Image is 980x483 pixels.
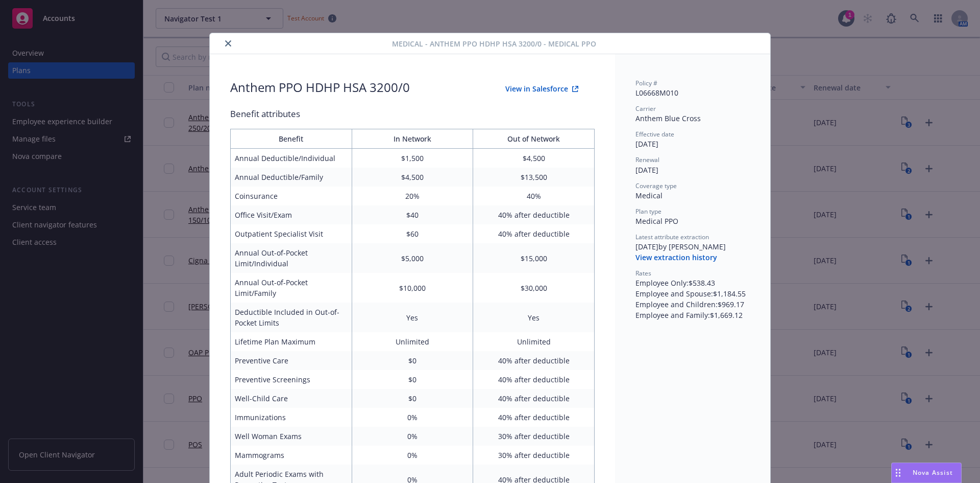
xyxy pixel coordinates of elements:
[635,79,657,87] span: Policy #
[352,224,473,243] td: $60
[473,303,595,332] td: Yes
[231,168,352,187] td: Annual Deductible/Family
[635,207,661,216] span: Plan type
[891,463,962,483] button: Nova Assist
[473,187,595,205] td: 40%
[231,332,352,351] td: Lifetime Plan Maximum
[231,370,352,389] td: Preventive Screenings
[635,139,750,149] div: [DATE]
[473,149,595,168] td: $4,500
[635,87,750,98] div: L06668M010
[635,299,750,310] div: Employee and Children : $969.17
[392,38,596,49] span: Medical - Anthem PPO HDHP HSA 3200/0 - Medical PPO
[231,187,352,205] td: Coinsurance
[352,389,473,408] td: $0
[635,288,750,299] div: Employee and Spouse : $1,184.55
[352,273,473,303] td: $10,000
[473,224,595,243] td: 40% after deductible
[489,79,595,99] button: View in Salesforce
[473,205,595,224] td: 40% after deductible
[635,113,750,124] div: Anthem Blue Cross
[473,389,595,408] td: 40% after deductible
[473,427,595,446] td: 30% after deductible
[635,155,659,164] span: Renewal
[352,149,473,168] td: $1,500
[222,37,234,50] button: close
[231,205,352,224] td: Office Visit/Exam
[473,351,595,370] td: 40% after deductible
[231,446,352,465] td: Mammograms
[231,243,352,273] td: Annual Out-of-Pocket Limit/Individual
[892,463,904,482] div: Drag to move
[231,389,352,408] td: Well-Child Care
[473,273,595,303] td: $30,000
[635,104,656,113] span: Carrier
[635,278,750,288] div: Employee Only : $538.43
[635,310,750,320] div: Employee and Family : $1,669.12
[352,303,473,332] td: Yes
[231,273,352,303] td: Annual Out-of-Pocket Limit/Family
[473,129,595,149] th: Out of Network
[473,243,595,273] td: $15,000
[231,129,352,149] th: Benefit
[473,370,595,389] td: 40% after deductible
[352,187,473,205] td: 20%
[352,168,473,187] td: $4,500
[231,224,352,243] td: Outpatient Specialist Visit
[635,241,750,252] div: [DATE] by [PERSON_NAME]
[635,165,750,175] div: [DATE]
[352,370,473,389] td: $0
[231,149,352,168] td: Annual Deductible/Individual
[635,269,651,278] span: Rates
[473,408,595,427] td: 40% after deductible
[231,427,352,446] td: Well Woman Exams
[635,130,674,139] span: Effective date
[230,107,595,121] div: Benefit attributes
[913,468,953,477] span: Nova Assist
[230,79,410,99] div: Anthem PPO HDHP HSA 3200/0
[473,168,595,187] td: $13,500
[352,243,473,273] td: $5,000
[473,446,595,465] td: 30% after deductible
[635,216,750,226] div: Medical PPO
[352,129,473,149] th: In Network
[635,252,717,263] button: View extraction history
[231,303,352,332] td: Deductible Included in Out-of-Pocket Limits
[473,332,595,351] td: Unlimited
[352,446,473,465] td: 0%
[352,427,473,446] td: 0%
[352,205,473,224] td: $40
[352,351,473,370] td: $0
[635,233,709,241] span: Latest attribute extraction
[352,332,473,351] td: Unlimited
[231,351,352,370] td: Preventive Care
[635,181,677,190] span: Coverage type
[635,190,750,201] div: Medical
[352,408,473,427] td: 0%
[231,408,352,427] td: Immunizations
